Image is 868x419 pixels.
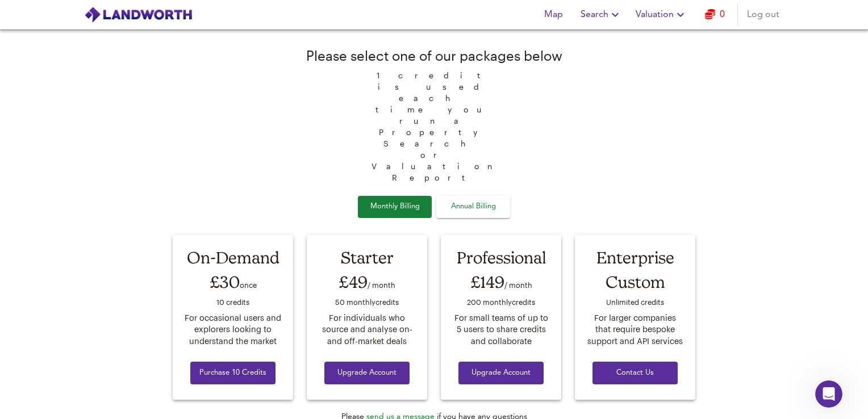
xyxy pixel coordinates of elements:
[705,7,725,23] a: 0
[7,5,29,26] button: go back
[535,3,571,26] button: Map
[436,196,510,218] button: Annual Billing
[452,269,550,295] div: £149
[18,332,27,341] button: Upload attachment
[504,280,532,289] span: / month
[540,7,567,23] span: Map
[9,103,148,128] div: So how can I help you [DATE]?Support Agent • Just now
[199,367,266,380] span: Purchase 10 Credits
[195,328,213,346] button: Send a message…
[366,65,502,183] span: 1 credit is used each time you run a Property Search or Valuation Report
[18,110,139,121] div: So how can I help you [DATE]?
[183,246,282,269] div: On-Demand
[368,280,395,289] span: / month
[9,103,218,153] div: Support Agent says…
[318,269,416,295] div: £49
[84,6,193,23] img: logo
[178,5,199,26] button: Home
[445,200,502,213] span: Annual Billing
[586,269,685,295] div: Custom
[199,5,220,25] div: Close
[815,380,842,408] iframe: Intercom live chat
[306,46,562,65] div: Please select one of our packages below
[452,312,550,347] div: For small teams of up to 5 users to share credits and collaborate
[696,3,733,26] button: 0
[631,3,692,26] button: Valuation
[458,362,544,385] button: Upgrade Account
[9,44,186,102] div: Hi there! This is the Landworth Support Agent speaking. I’m here to answer your questions, but yo...
[318,312,416,347] div: For individuals who source and analyse on- and off-market deals
[18,51,177,95] div: Hi there! This is the Landworth Support Agent speaking. I’m here to answer your questions, but yo...
[9,44,218,103] div: Support Agent says…
[10,286,218,328] textarea: Ask a question…
[324,362,410,385] button: Upgrade Account
[468,367,535,380] span: Upgrade Account
[183,295,282,312] div: 10 credit s
[55,6,120,14] h1: Support Agent
[636,7,687,23] span: Valuation
[742,3,784,26] button: Log out
[333,367,400,380] span: Upgrade Account
[586,295,685,312] div: Unlimited credit s
[55,14,141,26] p: The team can also help
[183,312,282,347] div: For occasional users and explorers looking to understand the market
[18,131,106,137] div: Support Agent • Just now
[240,280,257,289] span: once
[183,269,282,295] div: £30
[32,6,51,24] img: Profile image for Support Agent
[581,7,622,23] span: Search
[576,3,627,26] button: Search
[452,246,550,269] div: Professional
[318,246,416,269] div: Starter
[586,312,685,347] div: For larger companies that require bespoke support and API services
[318,295,416,312] div: 50 monthly credit s
[586,246,685,269] div: Enterprise
[452,295,550,312] div: 200 monthly credit s
[36,332,45,341] button: Emoji picker
[747,7,779,23] span: Log out
[602,367,669,380] span: Contact Us
[190,362,276,385] button: Purchase 10 Credits
[592,362,678,385] button: Contact Us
